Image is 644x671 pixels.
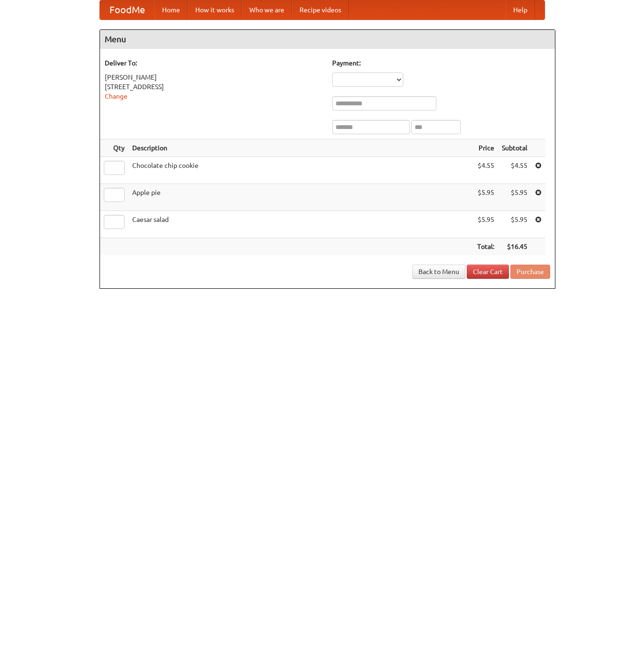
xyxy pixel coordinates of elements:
[498,211,531,238] td: $5.95
[292,0,349,19] a: Recipe videos
[498,184,531,211] td: $5.95
[188,0,242,19] a: How it works
[473,238,498,256] th: Total:
[128,157,473,184] td: Chocolate chip cookie
[473,139,498,157] th: Price
[105,73,323,82] div: [PERSON_NAME]
[128,211,473,238] td: Caesar salad
[105,82,323,92] div: [STREET_ADDRESS]
[100,0,154,19] a: FoodMe
[412,265,465,279] a: Back to Menu
[242,0,292,19] a: Who we are
[498,139,531,157] th: Subtotal
[498,238,531,256] th: $16.45
[332,58,550,68] h5: Payment:
[473,184,498,211] td: $5.95
[154,0,188,19] a: Home
[105,58,323,68] h5: Deliver To:
[506,0,535,19] a: Help
[100,139,128,157] th: Qty
[100,30,555,49] h4: Menu
[105,92,127,100] a: Change
[467,265,509,279] a: Clear Cart
[473,211,498,238] td: $5.95
[128,139,473,157] th: Description
[473,157,498,184] td: $4.55
[498,157,531,184] td: $4.55
[510,265,550,279] button: Purchase
[128,184,473,211] td: Apple pie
